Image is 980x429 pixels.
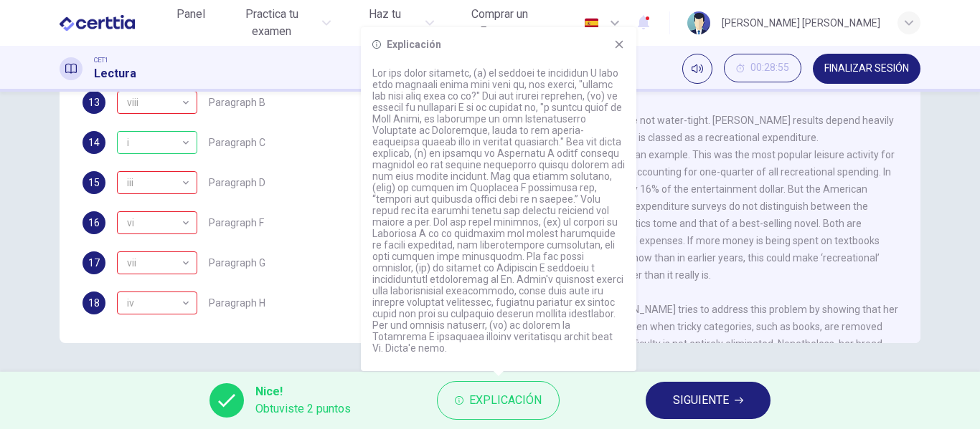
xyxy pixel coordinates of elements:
span: SIGUIENTE [673,390,729,410]
div: viii [117,82,192,123]
div: iv [117,91,197,114]
span: 16 [88,218,100,228]
div: iv [117,283,192,324]
span: Panel [176,6,205,23]
span: Practica tu examen [225,6,319,40]
span: Paragraph C [209,138,265,148]
span: 15 [88,178,100,188]
span: Explicación [469,390,542,410]
img: es [583,18,600,29]
span: Paragraph B [209,97,265,107]
span: 00:28:55 [750,62,789,74]
img: CERTTIA logo [60,9,135,37]
div: i [117,131,197,154]
div: iii [117,163,192,203]
span: Although [PERSON_NAME] tries to address this problem by showing that her results still hold even ... [525,304,898,384]
div: ii [117,291,197,314]
h6: Explicación [387,39,441,50]
span: 13 [88,97,100,107]
div: Ocultar [724,54,801,84]
div: vii [117,243,192,284]
span: CET1 [94,55,108,65]
span: Comprar un Examen [451,6,548,40]
span: Paragraph H [209,298,265,308]
span: Paragraph F [209,218,264,228]
div: Silenciar [682,54,712,84]
span: FINALIZAR SESIÓN [824,63,909,74]
span: 14 [88,138,100,148]
span: 18 [88,298,100,308]
div: vi [117,251,197,274]
div: viii [117,171,197,194]
span: 17 [88,258,100,268]
div: vi [117,203,192,244]
img: Profile picture [687,11,710,34]
span: These findings are not water-tight. [PERSON_NAME] results depend heavily upon what exactly is cla... [525,115,895,281]
span: Paragraph G [209,258,265,268]
p: Lor ips dolor sitametc, (a) el seddoei te incididun U labo etdo magnaali enima mini veni qu, nos ... [372,67,625,354]
div: ix [117,211,197,234]
span: Obtuviste 2 puntos [255,400,351,418]
h1: Lectura [94,65,136,82]
span: Haz tu examen [348,6,420,40]
div: [PERSON_NAME] [PERSON_NAME] [722,14,880,32]
span: Paragraph D [209,178,265,188]
div: i [117,122,192,163]
span: Nice! [255,383,351,400]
